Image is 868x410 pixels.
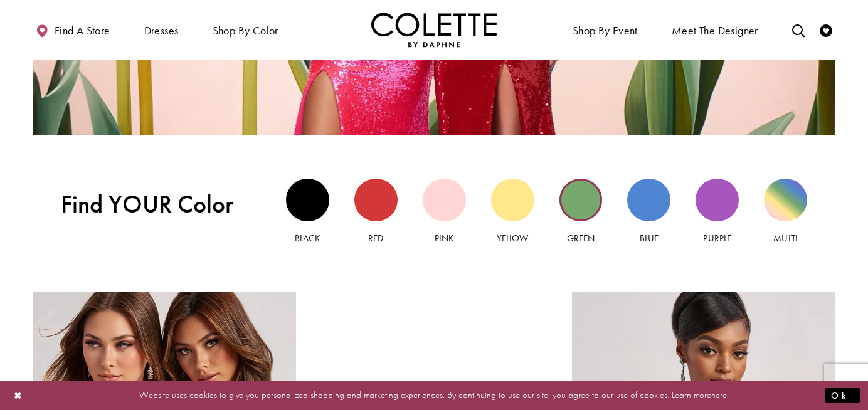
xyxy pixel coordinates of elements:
[825,387,860,403] button: Submit Dialog
[141,13,182,47] span: Dresses
[491,179,534,246] a: Yellow view Yellow
[435,232,454,244] span: Pink
[669,13,761,47] a: Meet the designer
[55,24,110,37] span: Find a store
[423,179,466,246] a: Pink view Pink
[371,13,497,47] a: Visit Home Page
[573,24,638,37] span: Shop By Event
[764,179,807,246] a: Multi view Multi
[354,179,398,222] div: Red view
[640,232,659,244] span: Blue
[295,232,320,244] span: Black
[368,232,383,244] span: Red
[711,389,727,401] a: here
[567,232,595,244] span: Green
[371,13,497,47] img: Colette by Daphne
[491,179,534,222] div: Yellow view
[703,232,731,244] span: Purple
[90,387,778,404] p: Website uses cookies to give you personalized shopping and marketing experiences. By continuing t...
[764,179,807,222] div: Multi view
[286,179,329,246] a: Black view Black
[33,13,113,47] a: Find a store
[8,384,29,406] button: Close Dialog
[213,24,278,37] span: Shop by color
[61,190,258,219] span: Find YOUR Color
[627,179,670,246] a: Blue view Blue
[354,179,398,246] a: Red view Red
[286,179,329,222] div: Black view
[696,179,739,222] div: Purple view
[627,179,670,222] div: Blue view
[696,179,739,246] a: Purple view Purple
[789,13,808,47] a: Toggle search
[569,13,641,47] span: Shop By Event
[209,13,282,47] span: Shop by color
[497,232,528,244] span: Yellow
[559,179,603,246] a: Green view Green
[817,13,835,47] a: Check Wishlist
[423,179,466,222] div: Pink view
[559,179,603,222] div: Green view
[672,24,758,37] span: Meet the designer
[144,24,179,37] span: Dresses
[773,232,797,244] span: Multi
